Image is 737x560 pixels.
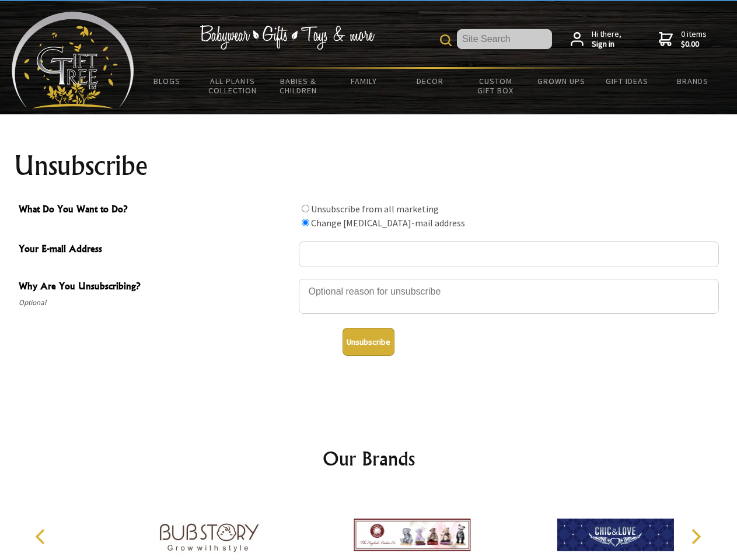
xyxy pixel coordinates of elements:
button: Previous [29,524,55,549]
img: Babyware - Gifts - Toys and more... [12,12,134,108]
textarea: Why Are You Unsubscribing? [299,279,719,314]
span: Optional [19,296,293,310]
span: Your E-mail Address [19,242,293,258]
a: Gift Ideas [594,69,660,93]
a: Grown Ups [528,69,594,93]
label: Change [MEDICAL_DATA]-mail address [311,217,465,229]
a: Decor [397,69,463,93]
input: What Do You Want to Do? [302,205,309,212]
h1: Unsubscribe [14,152,724,180]
a: BLOGS [134,69,200,93]
label: Unsubscribe from all marketing [311,203,439,215]
a: Babies & Children [266,69,331,103]
button: Unsubscribe [343,328,394,356]
input: Your E-mail Address [299,242,719,267]
img: Babywear - Gifts - Toys & more [200,25,375,50]
a: All Plants Collection [200,69,266,103]
input: What Do You Want to Do? [302,219,309,226]
a: Hi there,Sign in [571,29,621,50]
button: Next [683,524,708,549]
span: 0 items [681,29,707,50]
span: Hi there, [592,29,621,50]
img: product search [440,34,452,46]
h2: Our Brands [23,444,714,473]
strong: Sign in [592,39,621,50]
span: What Do You Want to Do? [19,202,293,219]
a: Brands [660,69,726,93]
a: 0 items$0.00 [659,29,707,50]
input: Site Search [457,29,552,49]
a: Family [331,69,397,93]
strong: $0.00 [681,39,707,50]
a: Custom Gift Box [463,69,529,103]
span: Why Are You Unsubscribing? [19,279,293,296]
